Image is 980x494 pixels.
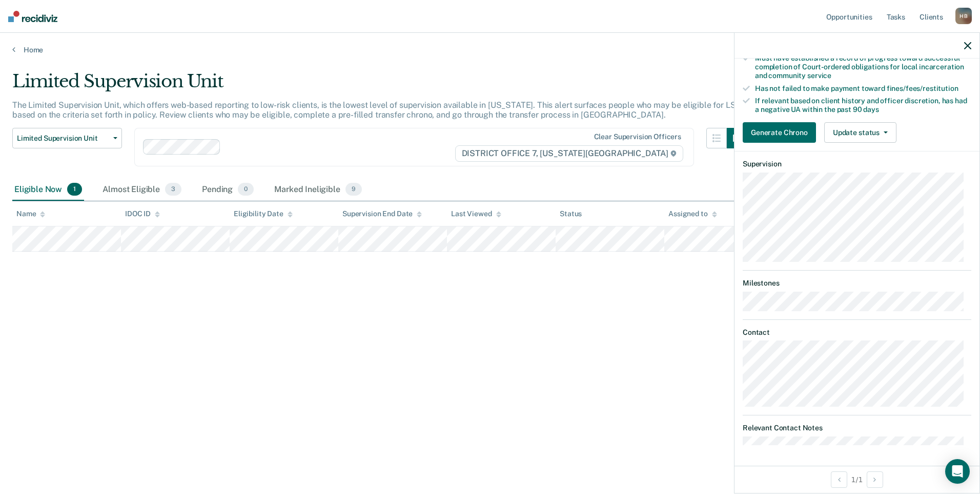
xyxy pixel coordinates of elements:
[12,45,968,54] a: Home
[743,160,971,168] dt: Supervision
[451,210,501,218] div: Last Viewed
[16,210,45,218] div: Name
[67,183,82,196] span: 1
[955,8,972,24] div: H B
[755,97,971,114] div: If relevant based on client history and officer discretion, has had a negative UA within the past 90
[743,122,816,143] button: Generate Chrono
[8,11,57,22] img: Recidiviz
[12,71,747,100] div: Limited Supervision Unit
[867,471,883,488] button: Next Opportunity
[945,459,970,484] div: Open Intercom Messenger
[17,134,109,143] span: Limited Supervision Unit
[12,100,741,120] p: The Limited Supervision Unit, which offers web-based reporting to low-risk clients, is the lowest...
[743,328,971,337] dt: Contact
[165,183,181,196] span: 3
[12,179,84,201] div: Eligible Now
[272,179,364,201] div: Marked Ineligible
[594,132,681,141] div: Clear supervision officers
[238,183,254,196] span: 0
[743,424,971,432] dt: Relevant Contact Notes
[887,84,958,92] span: fines/fees/restitution
[755,84,971,93] div: Has not failed to make payment toward
[824,122,896,143] button: Update status
[345,183,362,196] span: 9
[863,105,879,113] span: days
[560,210,582,218] div: Status
[807,71,831,80] span: service
[125,210,160,218] div: IDOC ID
[734,466,979,493] div: 1 / 1
[100,179,183,201] div: Almost Eligible
[455,145,683,162] span: DISTRICT OFFICE 7, [US_STATE][GEOGRAPHIC_DATA]
[755,54,971,80] div: Must have established a record of progress toward successful completion of Court-ordered obligati...
[831,471,847,488] button: Previous Opportunity
[743,279,971,288] dt: Milestones
[668,210,717,218] div: Assigned to
[200,179,256,201] div: Pending
[234,210,293,218] div: Eligibility Date
[743,122,820,143] a: Generate Chrono
[342,210,422,218] div: Supervision End Date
